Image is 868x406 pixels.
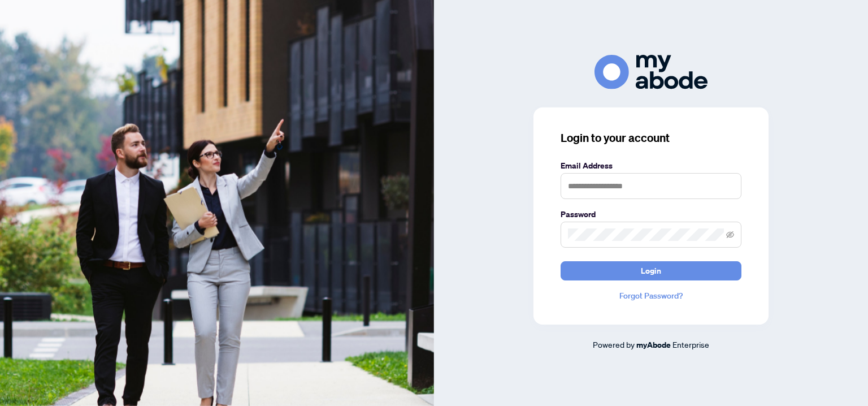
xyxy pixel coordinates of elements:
[561,290,741,302] a: Forgot Password?
[636,339,671,351] a: myAbode
[561,261,741,280] button: Login
[561,208,741,221] label: Password
[726,231,734,239] span: eye-invisible
[672,339,709,349] span: Enterprise
[561,159,741,172] label: Email Address
[561,130,741,146] h3: Login to your account
[641,262,661,280] span: Login
[594,55,708,89] img: ma-logo
[593,339,635,349] span: Powered by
